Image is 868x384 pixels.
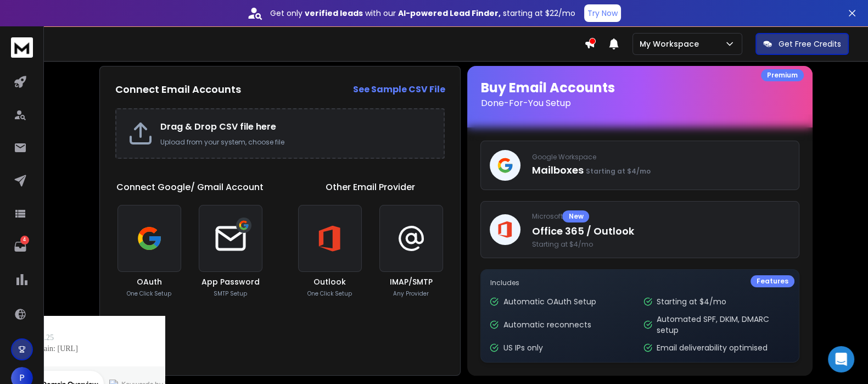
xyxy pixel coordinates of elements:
[160,120,433,133] h2: Drag & Drop CSV file here
[657,342,768,353] p: Email deliverability optimised
[201,276,260,287] h3: App Password
[390,276,433,287] h3: IMAP/SMTP
[18,18,26,26] img: logo_orange.svg
[326,181,415,194] h1: Other Email Provider
[657,314,790,336] p: Automated SPF, DKIM, DMARC setup
[109,64,118,73] img: tab_keywords_by_traffic_grey.svg
[761,69,804,81] div: Premium
[270,8,575,19] p: Get only with our starting at $22/mo
[29,29,78,37] div: Domain: [URL]
[755,33,849,55] button: Get Free Credits
[503,319,591,330] p: Automatic reconnects
[137,276,162,287] h3: OAuth
[121,65,185,72] div: Keywords by Traffic
[305,8,363,19] strong: verified leads
[31,18,54,26] div: v 4.0.25
[20,236,29,244] p: 4
[393,290,429,298] p: Any Provider
[828,346,854,372] div: Open Intercom Messenger
[11,37,33,58] img: logo
[640,38,703,49] p: My Workspace
[490,279,790,287] p: Includes
[657,296,726,307] p: Starting at $4/mo
[160,138,433,147] p: Upload from your system, choose file
[307,290,352,298] p: One Click Setup
[503,296,596,307] p: Automatic OAuth Setup
[480,97,799,110] p: Done-For-You Setup
[480,79,799,110] h1: Buy Email Accounts
[503,342,542,353] p: US IPs only
[42,65,98,72] div: Domain Overview
[531,153,790,162] p: Google Workspace
[751,275,794,287] div: Features
[531,163,790,178] p: Mailboxes
[398,8,501,19] strong: AI-powered Lead Finder,
[115,82,241,97] h2: Connect Email Accounts
[127,290,171,298] p: One Click Setup
[352,83,445,96] a: See Sample CSV File
[584,4,621,22] button: Try Now
[531,210,790,222] p: Microsoft
[18,29,26,37] img: website_grey.svg
[531,240,790,249] span: Starting at $4/mo
[531,224,790,239] p: Office 365 / Outlook
[116,181,264,194] h1: Connect Google/ Gmail Account
[562,210,589,222] div: New
[313,276,346,287] h3: Outlook
[30,64,38,73] img: tab_domain_overview_orange.svg
[587,8,618,19] p: Try Now
[779,38,841,49] p: Get Free Credits
[9,236,31,258] a: 4
[214,290,247,298] p: SMTP Setup
[585,166,650,176] span: Starting at $4/mo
